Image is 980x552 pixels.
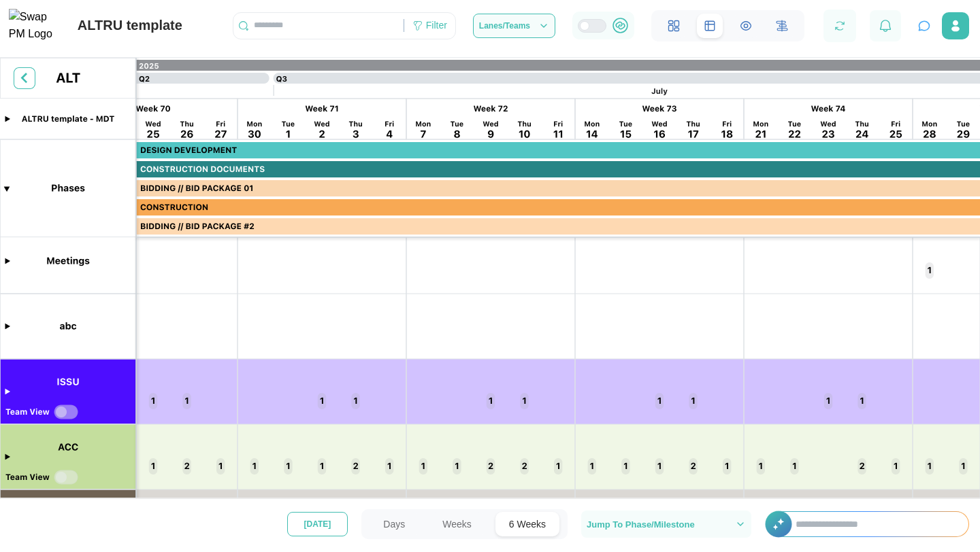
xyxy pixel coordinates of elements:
[370,512,419,536] button: Days
[426,18,447,33] div: Filter
[479,22,530,30] span: Lanes/Teams
[304,513,331,536] span: [DATE]
[9,9,64,43] img: Swap PM Logo
[78,15,182,36] div: ALTRU template
[830,16,849,35] button: Refresh Grid
[473,14,555,38] button: Lanes/Teams
[587,520,695,529] span: Jump To Phase/Milestone
[287,512,348,536] button: [DATE]
[915,16,934,35] button: Open project assistant
[581,511,751,538] button: Jump To Phase/Milestone
[495,512,559,536] button: 6 Weeks
[765,511,969,537] div: +
[429,512,485,536] button: Weeks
